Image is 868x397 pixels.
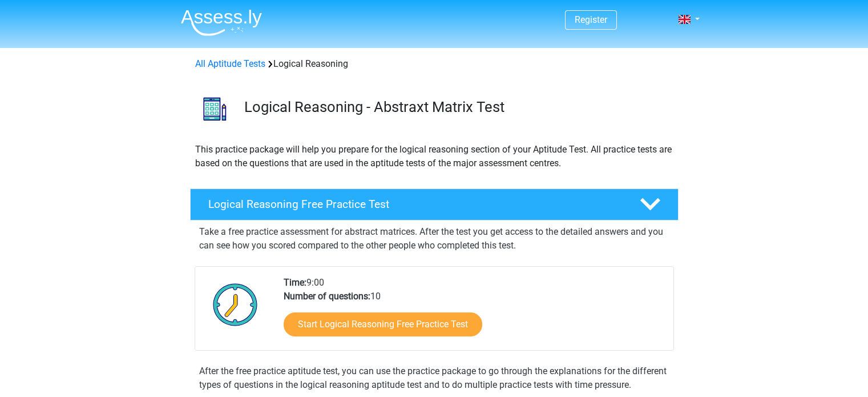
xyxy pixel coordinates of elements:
[575,14,607,25] a: Register
[284,291,370,302] b: Number of questions:
[199,225,669,252] p: Take a free practice assessment for abstract matrices. After the test you get access to the detai...
[208,198,621,211] h4: Logical Reasoning Free Practice Test
[181,9,262,36] img: Assessly
[207,276,264,333] img: Clock
[244,98,669,116] h3: Logical Reasoning - Abstraxt Matrix Test
[191,85,239,133] img: logical reasoning
[195,364,674,392] div: After the free practice aptitude test, you can use the practice package to go through the explana...
[185,189,683,220] a: Logical Reasoning Free Practice Test
[275,276,673,350] div: 9:00 10
[191,57,678,71] div: Logical Reasoning
[284,277,306,288] b: Time:
[195,58,265,69] a: All Aptitude Tests
[195,143,673,170] p: This practice package will help you prepare for the logical reasoning section of your Aptitude Te...
[284,312,482,336] a: Start Logical Reasoning Free Practice Test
